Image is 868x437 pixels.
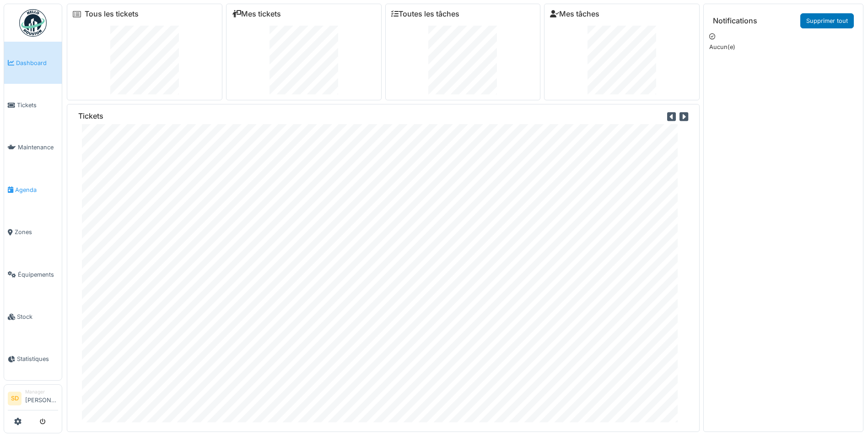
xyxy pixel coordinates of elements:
[8,388,58,410] a: SD Manager[PERSON_NAME]
[4,253,62,295] a: Équipements
[4,169,62,211] a: Agenda
[17,101,58,109] span: Tickets
[391,10,459,18] a: Toutes les tâches
[25,388,58,395] div: Manager
[713,16,757,25] h6: Notifications
[17,312,58,321] span: Stock
[25,388,58,408] li: [PERSON_NAME]
[709,43,857,51] p: Aucun(e)
[4,84,62,126] a: Tickets
[4,211,62,253] a: Zones
[15,228,58,236] span: Zones
[4,126,62,169] a: Maintenance
[4,295,62,338] a: Stock
[78,112,103,120] h6: Tickets
[550,10,599,18] a: Mes tâches
[4,42,62,84] a: Dashboard
[800,13,854,28] a: Supprimer tout
[16,59,58,67] span: Dashboard
[18,143,58,152] span: Maintenance
[8,392,22,405] li: SD
[85,10,139,18] a: Tous les tickets
[17,355,58,363] span: Statistiques
[232,10,281,18] a: Mes tickets
[18,270,58,279] span: Équipements
[4,338,62,380] a: Statistiques
[19,9,47,37] img: Badge_color-CXgf-gQk.svg
[15,186,58,194] span: Agenda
